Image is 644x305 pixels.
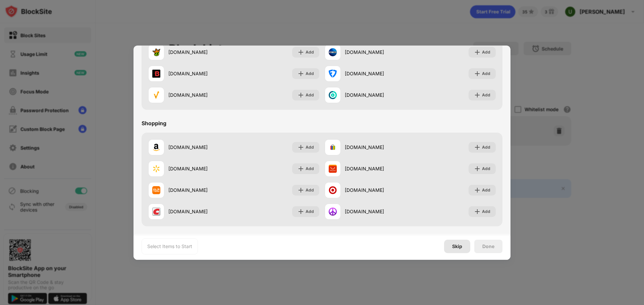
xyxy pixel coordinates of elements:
img: favicons [152,165,160,173]
img: favicons [152,91,160,99]
img: favicons [152,70,160,78]
img: favicons [329,208,337,216]
div: Add [482,144,490,151]
div: Add [306,208,314,215]
div: Select Items to Start [147,243,192,250]
img: favicons [152,143,160,151]
div: Add [482,208,490,215]
div: Skip [452,244,462,249]
div: [DOMAIN_NAME] [168,49,234,56]
div: [DOMAIN_NAME] [168,70,234,77]
div: Add [306,165,314,172]
div: [DOMAIN_NAME] [345,91,410,98]
img: favicons [152,208,160,216]
div: Done [482,244,494,249]
div: Shopping [142,120,166,127]
div: Add [482,92,490,98]
div: Add [482,165,490,172]
img: favicons [329,143,337,151]
div: Add [306,92,314,98]
img: favicons [152,48,160,56]
div: Add [482,49,490,56]
div: Add [482,187,490,194]
div: Add [306,144,314,151]
div: [DOMAIN_NAME] [345,144,410,151]
img: favicons [329,186,337,194]
div: Add [306,49,314,56]
div: [DOMAIN_NAME] [168,165,234,172]
img: favicons [329,91,337,99]
div: [DOMAIN_NAME] [168,144,234,151]
div: Add [482,70,490,77]
div: [DOMAIN_NAME] [168,91,234,98]
div: [DOMAIN_NAME] [168,208,234,215]
img: favicons [152,186,160,194]
div: [DOMAIN_NAME] [345,165,410,172]
div: Add [306,187,314,194]
div: [DOMAIN_NAME] [345,49,410,56]
div: Add [306,70,314,77]
img: favicons [329,48,337,56]
div: [DOMAIN_NAME] [345,208,410,215]
div: [DOMAIN_NAME] [345,186,410,194]
div: [DOMAIN_NAME] [345,70,410,77]
img: favicons [329,165,337,173]
div: [DOMAIN_NAME] [168,186,234,194]
img: favicons [329,70,337,78]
